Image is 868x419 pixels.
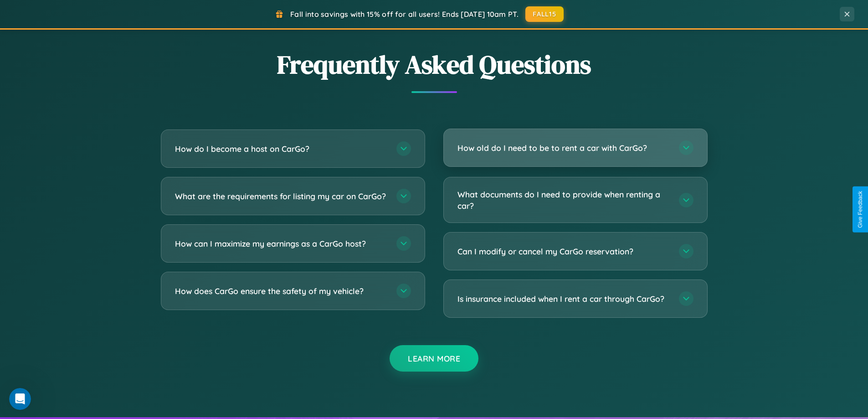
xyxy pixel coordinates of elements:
[290,10,519,19] span: Fall into savings with 15% off for all users! Ends [DATE] 10am PT.
[175,285,387,297] h3: How does CarGo ensure the safety of my vehicle?
[857,191,863,228] div: Give Feedback
[175,238,387,249] h3: How can I maximize my earnings as a CarGo host?
[161,47,708,82] h2: Frequently Asked Questions
[457,293,670,305] h3: Is insurance included when I rent a car through CarGo?
[457,246,670,257] h3: Can I modify or cancel my CarGo reservation?
[457,189,670,211] h3: What documents do I need to provide when renting a car?
[525,6,564,22] button: FALL15
[457,142,670,154] h3: How old do I need to be to rent a car with CarGo?
[9,388,31,410] iframe: Intercom live chat
[175,143,387,155] h3: How do I become a host on CarGo?
[175,191,387,202] h3: What are the requirements for listing my car on CarGo?
[390,345,478,372] button: Learn More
